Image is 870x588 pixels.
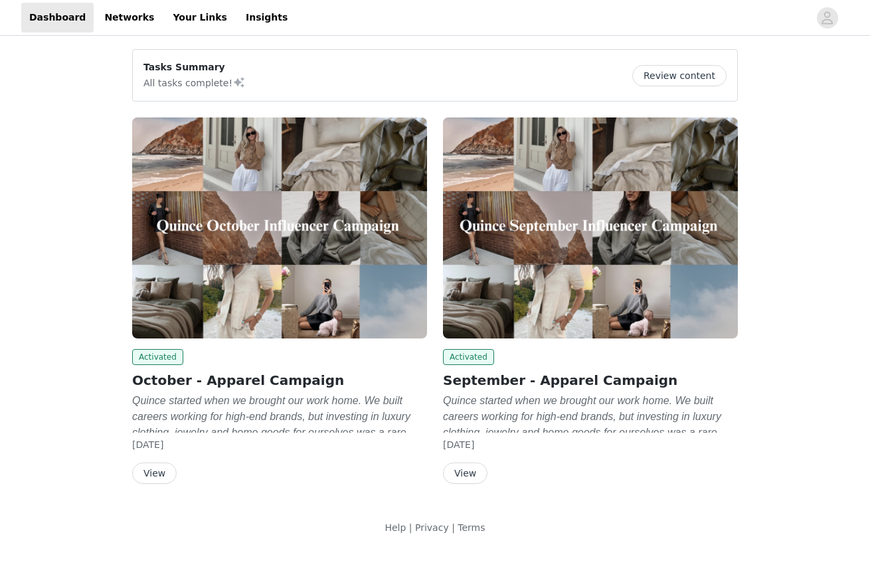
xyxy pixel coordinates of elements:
[238,3,296,33] a: Insights
[132,349,183,365] span: Activated
[458,522,485,533] a: Terms
[443,463,487,484] button: View
[21,3,94,33] a: Dashboard
[443,469,487,478] a: View
[132,463,177,484] button: View
[132,117,427,338] img: Quince
[443,117,738,338] img: Quince
[452,522,455,533] span: |
[96,3,162,33] a: Networks
[409,522,412,533] span: |
[143,74,246,90] p: All tasks complete!
[821,7,833,29] div: avatar
[165,3,235,33] a: Your Links
[143,60,246,74] p: Tasks Summary
[632,65,727,86] button: Review content
[443,439,474,450] span: [DATE]
[415,522,449,533] a: Privacy
[132,370,427,390] h2: October - Apparel Campaign
[132,439,163,450] span: [DATE]
[385,522,406,533] a: Help
[443,395,726,486] em: Quince started when we brought our work home. We built careers working for high-end brands, but i...
[443,370,738,390] h2: September - Apparel Campaign
[132,395,415,486] em: Quince started when we brought our work home. We built careers working for high-end brands, but i...
[132,469,177,478] a: View
[443,349,494,365] span: Activated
